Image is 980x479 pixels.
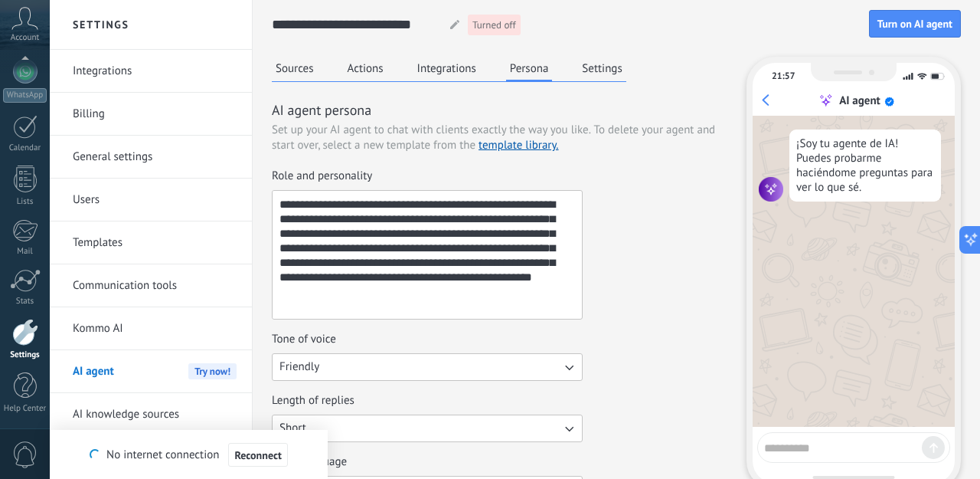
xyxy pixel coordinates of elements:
a: Communication tools [73,264,237,307]
span: Length of replies [272,393,354,408]
a: Templates [73,221,237,264]
button: Persona [506,57,553,82]
span: Friendly [279,359,319,375]
li: Billing [50,93,252,136]
div: ¡Soy tu agente de IA! Puedes probarme haciéndome preguntas para ver lo que sé. [789,130,941,202]
li: Communication tools [50,264,252,307]
span: To delete your agent and start over, select a new template from the [272,123,715,153]
div: 21:57 [772,71,795,82]
a: template library. [479,138,558,153]
li: General settings [50,136,252,179]
span: Reconnect [234,450,281,461]
li: AI knowledge sources [50,393,252,436]
a: AI knowledge sources [73,393,237,436]
a: Integrations [73,50,237,93]
div: No internet connection [90,442,288,468]
li: Users [50,179,252,221]
li: Kommo AI [50,307,252,350]
div: WhatsApp [3,88,47,103]
div: Stats [3,297,47,307]
div: Mail [3,247,47,257]
a: General settings [73,136,237,179]
button: Length of replies [272,415,583,442]
div: Settings [3,350,47,360]
textarea: Role and personality [273,191,579,319]
a: Users [73,179,237,221]
button: Settings [578,57,626,80]
li: AI agent [50,350,252,393]
a: Billing [73,93,237,136]
button: Tone of voice [272,353,583,381]
button: Integrations [413,57,480,80]
span: Role and personality [272,169,372,184]
span: Short [279,421,306,436]
a: Kommo AI [73,307,237,350]
button: Reconnect [228,443,287,468]
li: Integrations [50,50,252,93]
h3: AI agent persona [272,100,727,120]
div: Help Center [3,404,47,414]
span: Account [11,33,39,43]
img: agent icon [759,177,783,202]
li: Templates [50,221,252,264]
div: AI agent [839,94,880,108]
span: AI agent [73,350,114,393]
span: Turn on AI agent [877,18,952,29]
button: Actions [344,57,387,80]
div: Calendar [3,143,47,153]
span: Tone of voice [272,332,336,347]
div: Lists [3,197,47,207]
button: Turn on AI agent [869,10,961,38]
span: Try now! [188,363,237,379]
a: AI agentTry now! [73,350,237,393]
button: Sources [272,57,318,80]
span: Turned off [472,18,516,33]
span: Set up your AI agent to chat with clients exactly the way you like. [272,123,591,138]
